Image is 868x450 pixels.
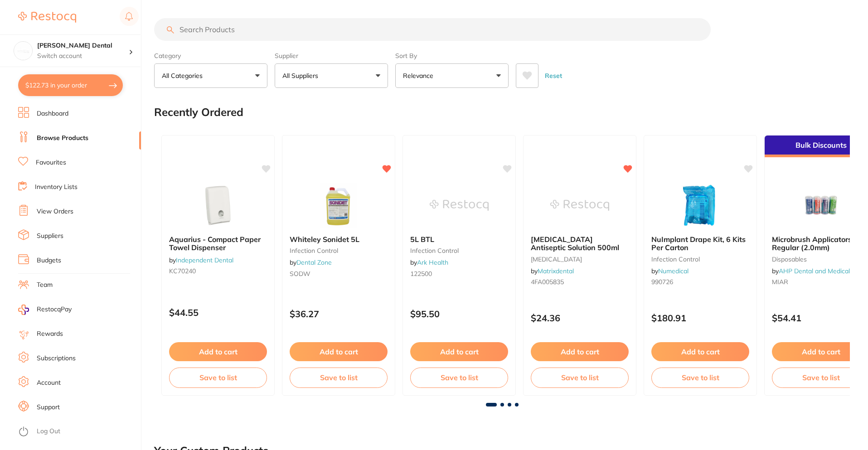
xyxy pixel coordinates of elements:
input: Search Products [154,18,711,41]
p: $95.50 [410,309,508,319]
span: by [410,258,448,266]
span: by [772,267,850,275]
small: 4FA005835 [531,278,629,285]
img: Whiteley Sonidet 5L [309,183,368,228]
b: 5L BTL [410,235,508,243]
small: KC70240 [169,267,267,275]
p: $36.27 [290,309,388,319]
a: Rewards [37,329,63,339]
a: View Orders [37,207,73,216]
button: $122.73 in your order [18,74,123,96]
button: Save to list [410,368,508,387]
button: Save to list [290,368,388,387]
a: Team [37,281,53,290]
a: Inventory Lists [35,183,78,192]
span: by [531,267,574,275]
button: Relevance [395,63,509,88]
p: $44.55 [169,307,267,318]
button: Add to cart [169,342,267,361]
img: NuImplant Drape Kit, 6 Kits Per Carton [671,183,730,228]
a: Dashboard [37,109,68,118]
small: infection control [410,247,508,254]
a: Restocq Logo [18,7,76,28]
p: Switch account [37,52,129,61]
button: Save to list [531,368,629,387]
a: Browse Products [37,134,88,143]
a: AHP Dental and Medical [779,267,850,275]
button: Save to list [651,368,749,387]
button: Add to cart [290,342,388,361]
label: Category [154,52,267,60]
button: Add to cart [531,342,629,361]
span: by [169,256,233,264]
img: RestocqPay [18,305,29,315]
span: by [651,267,689,275]
label: Supplier [275,52,388,60]
p: $180.91 [651,313,749,323]
a: Log Out [37,427,60,436]
a: Matrixdental [538,267,574,275]
button: Save to list [169,368,267,387]
img: Aquarius - Compact Paper Towel Dispenser [189,183,247,228]
a: Numedical [658,267,689,275]
label: Sort By [395,52,509,60]
button: All Categories [154,63,267,88]
a: Dental Zone [296,258,332,266]
small: [MEDICAL_DATA] [531,256,629,263]
img: Smiline Dental [14,42,32,60]
a: RestocqPay [18,305,72,315]
a: Independent Dental [176,256,233,264]
b: NuImplant Drape Kit, 6 Kits Per Carton [651,235,749,252]
img: Microbrush Applicators Regular (2.0mm) [791,183,850,228]
small: Infection Control [290,247,388,254]
h4: Smiline Dental [37,41,129,50]
a: Subscriptions [37,354,76,363]
button: All Suppliers [275,63,388,88]
p: $24.36 [531,313,629,323]
h2: Recently Ordered [154,106,243,119]
button: Add to cart [651,342,749,361]
b: Aquarius - Compact Paper Towel Dispenser [169,235,267,252]
small: infection control [651,256,749,263]
a: Ark Health [417,258,448,266]
small: 122500 [410,270,508,277]
span: RestocqPay [37,305,72,314]
small: SODW [290,270,388,277]
img: Restocq Logo [18,12,76,23]
button: Log Out [18,425,138,439]
a: Support [37,403,60,412]
button: Reset [542,63,565,88]
p: All Categories [162,71,206,80]
img: 5L BTL [430,183,489,228]
a: Suppliers [37,232,63,241]
a: Account [37,378,61,387]
b: Whiteley Sonidet 5L [290,235,388,243]
b: BETADINE Antiseptic Solution 500ml [531,235,629,252]
a: Favourites [36,158,66,167]
p: Relevance [403,71,437,80]
small: 990726 [651,278,749,285]
a: Budgets [37,256,61,265]
button: Add to cart [410,342,508,361]
span: by [290,258,332,266]
img: BETADINE Antiseptic Solution 500ml [550,183,609,228]
p: All Suppliers [282,71,322,80]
